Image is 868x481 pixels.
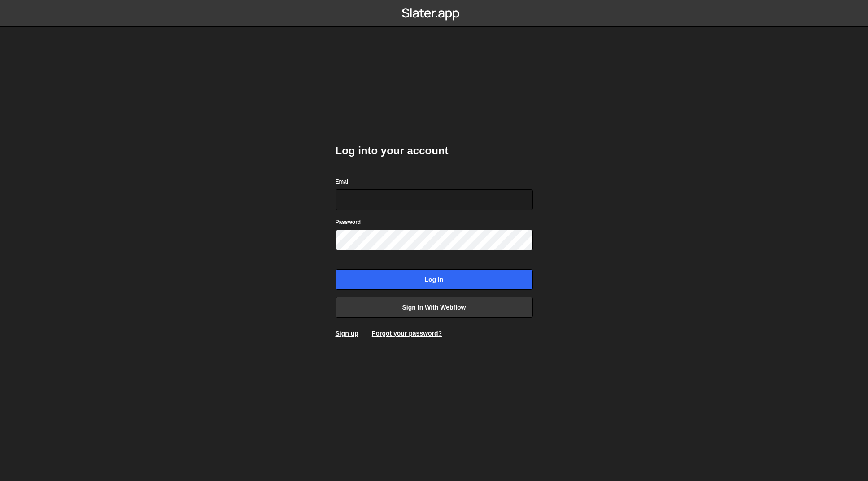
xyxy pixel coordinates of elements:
[336,269,533,290] input: Log in
[336,297,533,318] a: Sign in with Webflow
[336,330,358,337] a: Sign up
[336,177,350,186] label: Email
[372,330,442,337] a: Forgot your password?
[336,144,533,158] h2: Log into your account
[336,218,361,227] label: Password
